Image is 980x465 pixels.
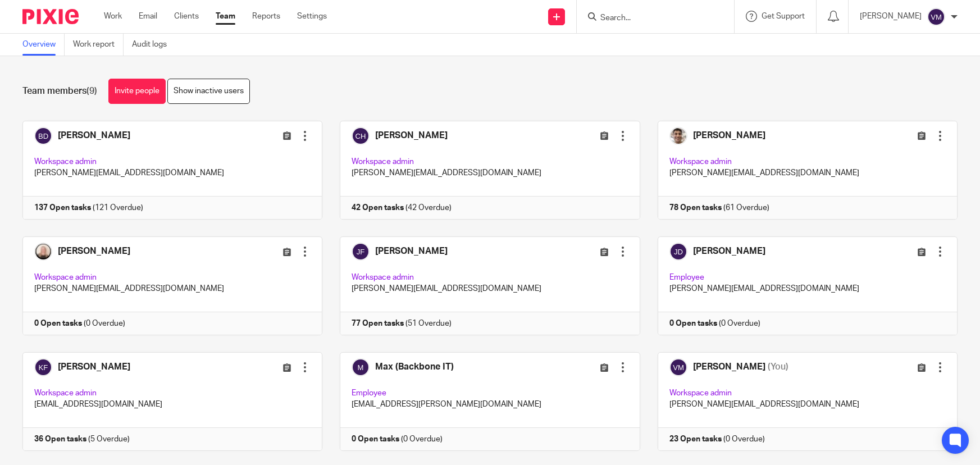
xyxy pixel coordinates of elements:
[108,79,166,104] a: Invite people
[252,11,280,22] a: Reports
[167,79,250,104] a: Show inactive users
[86,86,97,95] span: (9)
[860,11,922,22] p: [PERSON_NAME]
[174,11,199,22] a: Clients
[216,11,235,22] a: Team
[599,13,700,24] input: Search
[22,9,79,24] img: Pixie
[73,34,124,56] a: Work report
[297,11,327,22] a: Settings
[139,11,157,22] a: Email
[927,8,945,26] img: svg%3E
[132,34,175,56] a: Audit logs
[22,34,65,56] a: Overview
[762,12,805,20] span: Get Support
[22,85,97,97] h1: Team members
[104,11,122,22] a: Work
